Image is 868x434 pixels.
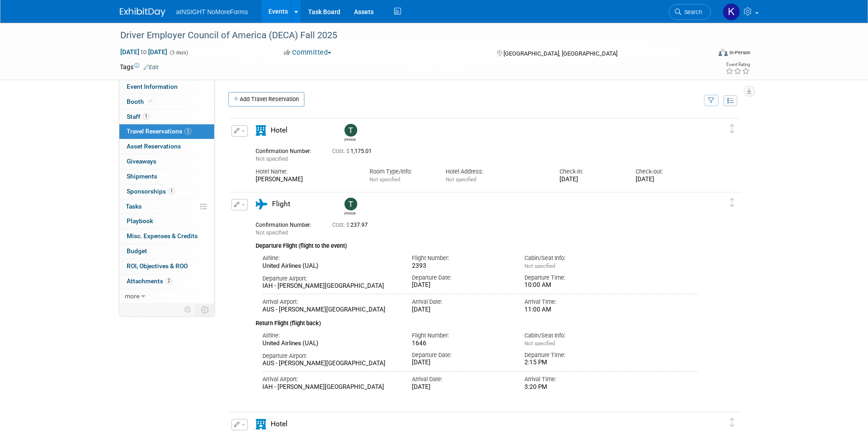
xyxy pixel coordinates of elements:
div: United Airlines (UAL) [262,262,399,270]
a: Add Travel Reservation [228,92,304,107]
div: 11:00 AM [524,306,623,314]
span: [GEOGRAPHIC_DATA], [GEOGRAPHIC_DATA] [503,50,617,57]
div: Departure Airport: [262,352,399,360]
a: Tasks [119,199,214,214]
span: Budget [127,247,147,255]
div: United Airlines (UAL) [262,340,399,347]
div: 3:20 PM [524,383,623,391]
span: Attachments [127,277,172,285]
div: Departure Date: [412,274,511,282]
i: Flight [256,199,267,209]
a: Sponsorships1 [119,184,214,199]
div: Departure Flight (flight to the event) [256,237,699,250]
i: Click and drag to move item [730,124,734,133]
div: [DATE] [412,281,511,289]
span: 1 [143,113,149,120]
a: Staff1 [119,110,214,124]
div: Departure Airport: [262,275,399,283]
div: Room Type/Info: [370,168,432,176]
span: Hotel [271,126,288,134]
div: [DATE] [636,176,698,184]
div: Arrival Date: [412,298,511,306]
span: ROI, Objectives & ROO [127,262,188,270]
i: Hotel [256,125,266,136]
span: more [125,292,139,300]
div: 1646 [412,340,511,347]
span: Cost: $ [332,148,350,154]
img: Format-Inperson.png [719,49,728,56]
td: Personalize Event Tab Strip [180,304,196,316]
div: Return Flight (flight back) [256,314,699,328]
div: Event Format [657,47,751,61]
span: Event Information [127,83,178,90]
div: 2393 [412,262,511,270]
span: Sponsorships [127,188,175,195]
span: (3 days) [169,50,188,56]
div: Airline: [262,254,399,262]
button: Committed [281,48,335,57]
div: Driver Employer Council of America (DECA) Fall 2025 [117,27,697,44]
td: Toggle Event Tabs [195,304,214,316]
div: Departure Time: [524,274,623,282]
div: Confirmation Number: [256,219,318,229]
a: Travel Reservations3 [119,124,214,139]
div: [PERSON_NAME] [256,176,356,184]
div: Cabin/Seat Info: [524,254,623,262]
span: Search [681,9,702,15]
a: Attachments2 [119,274,214,289]
a: Playbook [119,214,214,229]
i: Click and drag to move item [730,418,734,427]
span: Playbook [127,217,153,225]
div: [DATE] [412,383,511,391]
a: Giveaways [119,154,214,169]
a: Asset Reservations [119,139,214,154]
span: Not specified [524,340,555,347]
a: Event Information [119,80,214,94]
span: Flight [272,200,290,208]
div: Cabin/Seat Info: [524,332,623,340]
div: Flight Number: [412,332,511,340]
img: Teresa Papanicolaou [344,198,357,210]
div: Arrival Time: [524,298,623,306]
div: Teresa Papanicolaou [344,210,356,215]
span: 1,175.01 [332,148,375,154]
span: Shipments [127,173,157,180]
span: Hotel [271,420,288,428]
div: [DATE] [412,359,511,367]
span: Travel Reservations [127,128,191,135]
div: 10:00 AM [524,281,623,289]
div: AUS - [PERSON_NAME][GEOGRAPHIC_DATA] [262,306,399,314]
div: In-Person [729,49,750,56]
span: Not specified [524,263,555,269]
i: Filter by Traveler [708,98,714,104]
div: Check-out: [636,168,698,176]
a: Search [669,4,711,20]
div: [DATE] [560,176,622,184]
img: Teresa Papanicolaou [344,124,357,137]
div: Hotel Name: [256,168,356,176]
div: Departure Time: [524,351,623,359]
div: IAH - [PERSON_NAME][GEOGRAPHIC_DATA] [262,383,399,391]
span: 2 [165,277,172,284]
div: Event Rating [725,62,750,67]
span: Not specified [370,176,400,183]
i: Click and drag to move item [730,198,734,207]
a: Misc. Expenses & Credits [119,229,214,244]
div: [DATE] [412,306,511,314]
i: Booth reservation complete [148,99,153,104]
span: 3 [185,128,191,135]
div: AUS - [PERSON_NAME][GEOGRAPHIC_DATA] [262,360,399,368]
div: Check-in: [560,168,622,176]
span: Asset Reservations [127,143,181,150]
div: Departure Date: [412,351,511,359]
a: Edit [144,64,159,71]
a: Booth [119,95,214,109]
div: Teresa Papanicolaou [342,198,358,215]
div: Hotel Address: [446,168,546,176]
i: Hotel [256,419,266,429]
span: Not specified [256,156,288,162]
td: Tags [120,62,159,71]
img: ExhibitDay [120,8,165,17]
div: IAH - [PERSON_NAME][GEOGRAPHIC_DATA] [262,282,399,290]
span: Misc. Expenses & Credits [127,232,198,240]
